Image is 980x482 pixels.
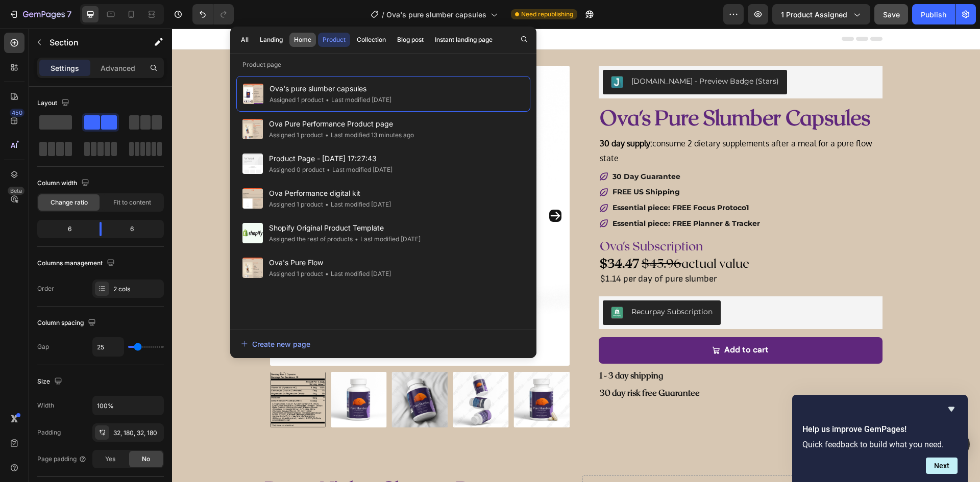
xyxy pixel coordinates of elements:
[325,131,329,139] span: •
[327,166,330,173] span: •
[269,222,421,234] span: Shopify Original Product Template
[397,35,424,44] div: Blog post
[459,278,541,289] div: Recurpay Subscription
[101,63,135,73] p: Advanced
[113,198,151,207] span: Fit to content
[269,153,393,165] span: Product Page - [DATE] 17:27:43
[269,95,324,105] div: Assigned 1 product
[269,130,323,140] div: Assigned 1 product
[192,4,234,24] div: Undo/Redo
[318,33,350,47] button: Product
[37,96,71,110] div: Layout
[325,270,329,277] span: •
[428,110,480,120] strong: 30 day supply:
[772,4,870,24] button: 1 product assigned
[802,423,958,436] h2: Help us improve GemPages!
[386,9,486,20] span: Ova's pure slumber capsules
[51,63,79,73] p: Settings
[37,316,98,330] div: Column spacing
[440,191,588,199] p: Essential piece: FREE Planner & Tracker
[236,33,253,47] button: All
[428,210,531,224] span: Ova's Subscription
[427,74,710,103] h1: Ova's Pure Slumber Capsules
[142,454,150,464] span: No
[37,176,91,190] div: Column width
[431,272,549,296] button: Recurpay Subscription
[439,278,451,290] img: CMHlm_3R4YMDEAE=.png
[294,35,311,44] div: Home
[912,4,955,24] button: Publish
[105,454,115,464] span: Yes
[470,227,577,242] span: actual value
[37,284,54,293] div: Order
[427,309,710,336] button: Add to cart
[269,234,353,244] div: Assigned the rest of products
[93,396,163,415] input: Auto
[51,198,88,207] span: Change ratio
[37,428,61,437] div: Padding
[289,33,316,47] button: Home
[37,454,87,464] div: Page padding
[926,458,958,474] button: Next question
[781,9,847,20] span: 1 product assigned
[10,109,24,117] div: 450
[269,269,323,279] div: Assigned 1 product
[459,47,607,58] div: [DOMAIN_NAME] - Preview Badge (Stars)
[269,118,414,130] span: Ova Pure Performance Product page
[323,130,414,140] div: Last modified 13 minutes ago
[377,181,389,193] button: Carousel Next Arrow
[37,401,54,410] div: Width
[113,428,161,438] div: 32, 180, 32, 180
[552,315,597,329] div: Add to cart
[255,33,287,47] button: Landing
[323,269,391,279] div: Last modified [DATE]
[802,403,958,474] div: Help us improve GemPages!
[435,35,493,44] div: Instant landing page
[323,199,391,210] div: Last modified [DATE]
[172,29,980,482] iframe: Design area
[4,4,76,24] button: 7
[241,35,249,44] div: All
[37,375,64,389] div: Size
[355,235,358,243] span: •
[269,83,391,95] span: Ova's pure slumber capsules
[93,448,332,470] strong: Better Nights. Sharper Days.
[110,222,162,236] div: 6
[269,187,391,199] span: Ova Performance digital kit
[874,4,908,24] button: Save
[440,159,588,168] p: FREE US Shipping
[428,359,528,369] strong: 30 day risk free Guarantee
[428,110,700,135] span: consume 2 dietary supplements after a meal for a pure flow state
[430,33,497,47] button: Instant landing page
[428,227,467,242] strong: $34.47
[470,227,509,242] s: $45.96
[269,199,323,210] div: Assigned 1 product
[428,342,491,351] strong: 1 - 3 day shipping
[440,175,588,184] p: Essential piece: FREE Focus Protoco1
[230,60,536,70] p: Product page
[945,403,958,415] button: Hide survey
[323,35,346,44] div: Product
[324,95,391,105] div: Last modified [DATE]
[260,35,283,44] div: Landing
[325,165,393,175] div: Last modified [DATE]
[802,440,958,449] p: Quick feedback to build what you need.
[382,9,384,20] span: /
[921,9,946,20] div: Publish
[353,234,421,244] div: Last modified [DATE]
[67,8,71,20] p: 7
[440,144,588,153] p: 30 Day Guarantee
[39,222,91,236] div: 6
[93,338,124,356] input: Auto
[326,96,329,104] span: •
[241,339,310,349] div: Create new page
[37,257,117,270] div: Columns management
[113,285,161,294] div: 2 cols
[357,35,386,44] div: Collection
[37,342,49,351] div: Gap
[325,200,329,208] span: •
[883,10,900,19] span: Save
[50,36,133,48] p: Section
[393,33,428,47] button: Blog post
[269,165,325,175] div: Assigned 0 product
